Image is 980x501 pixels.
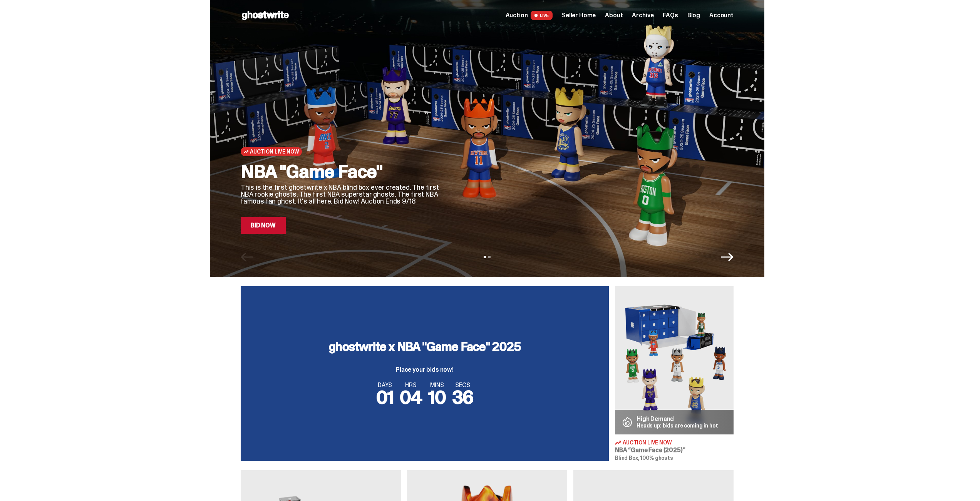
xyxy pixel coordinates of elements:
[623,440,672,445] span: Auction Live Now
[400,385,422,409] span: 04
[428,385,446,409] span: 10
[250,149,299,155] span: Auction Live Now
[376,382,394,388] span: DAYS
[241,184,441,205] p: This is the first ghostwrite x NBA blind box ever created. The first NBA rookie ghosts. The first...
[615,447,734,453] h3: NBA “Game Face (2025)”
[637,423,718,428] p: Heads up: bids are coming in hot
[400,382,422,388] span: HRS
[562,12,596,18] a: Seller Home
[329,341,521,353] h3: ghostwrite x NBA "Game Face" 2025
[506,12,528,18] span: Auction
[605,12,623,18] a: About
[709,12,734,18] a: Account
[615,454,640,461] span: Blind Box,
[241,162,441,181] h2: NBA "Game Face"
[637,416,718,422] p: High Demand
[484,256,486,258] button: View slide 1
[663,12,678,18] a: FAQs
[640,454,673,461] span: 100% ghosts
[531,11,553,20] span: LIVE
[452,382,474,388] span: SECS
[241,217,286,234] a: Bid Now
[452,385,474,409] span: 36
[506,11,553,20] a: Auction LIVE
[721,251,734,263] button: Next
[329,367,521,373] p: Place your bids now!
[376,385,394,409] span: 01
[428,382,446,388] span: MINS
[687,12,700,18] a: Blog
[615,286,734,434] img: Game Face (2025)
[488,256,491,258] button: View slide 2
[632,12,653,18] a: Archive
[615,286,734,461] a: Game Face (2025) High Demand Heads up: bids are coming in hot Auction Live Now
